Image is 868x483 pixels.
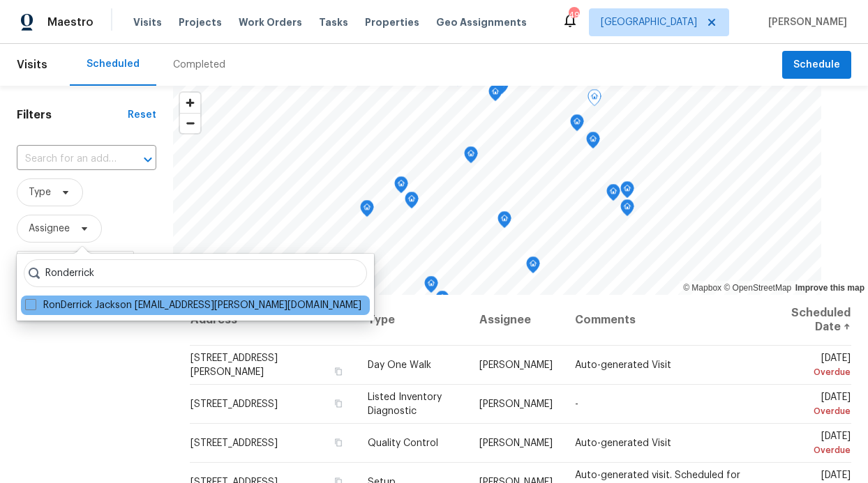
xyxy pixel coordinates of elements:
[497,211,511,233] div: Map marker
[368,392,442,416] span: Listed Inventory Diagnostic
[773,365,851,379] div: Overdue
[575,360,671,370] span: Auto-generated Visit
[773,392,851,418] span: [DATE]
[180,93,200,113] button: Zoom in
[773,353,851,379] span: [DATE]
[29,222,70,236] span: Assignee
[588,89,601,111] div: Map marker
[762,295,851,346] th: Scheduled Date ↑
[365,15,419,29] span: Properties
[239,15,302,29] span: Work Orders
[575,399,578,409] span: -
[128,108,156,122] div: Reset
[190,438,278,448] span: [STREET_ADDRESS]
[620,199,634,221] div: Map marker
[424,276,438,298] div: Map marker
[526,256,540,278] div: Map marker
[488,84,502,106] div: Map marker
[319,17,348,27] span: Tasks
[333,365,345,378] button: Copy Address
[29,185,51,199] span: Type
[468,295,564,346] th: Assignee
[724,283,791,293] a: OpenStreetMap
[368,438,438,448] span: Quality Control
[47,15,93,29] span: Maestro
[138,150,158,169] button: Open
[17,49,47,80] span: Visits
[357,295,469,346] th: Type
[782,51,851,79] button: Schedule
[773,431,851,457] span: [DATE]
[436,15,527,29] span: Geo Assignments
[606,184,620,206] div: Map marker
[773,443,851,457] div: Overdue
[360,200,374,222] div: Map marker
[87,57,140,71] div: Scheduled
[601,15,697,29] span: [GEOGRAPHIC_DATA]
[405,192,419,213] div: Map marker
[479,399,553,409] span: [PERSON_NAME]
[333,436,345,449] button: Copy Address
[793,56,840,74] span: Schedule
[25,298,361,312] label: RonDerrick Jackson [EMAIL_ADDRESS][PERSON_NAME][DOMAIN_NAME]
[17,108,128,122] h1: Filters
[620,181,634,203] div: Map marker
[333,397,345,410] button: Copy Address
[190,353,278,377] span: [STREET_ADDRESS][PERSON_NAME]
[763,15,847,29] span: [PERSON_NAME]
[394,176,408,198] div: Map marker
[564,295,762,346] th: Comments
[190,399,278,409] span: [STREET_ADDRESS]
[569,8,578,22] div: 49
[570,114,584,136] div: Map marker
[17,148,117,170] input: Search for an address...
[586,132,600,153] div: Map marker
[479,438,553,448] span: [PERSON_NAME]
[773,404,851,418] div: Overdue
[180,114,200,133] span: Zoom out
[368,360,431,370] span: Day One Walk
[683,283,721,293] a: Mapbox
[180,113,200,133] button: Zoom out
[173,86,821,295] canvas: Map
[179,15,222,29] span: Projects
[173,58,225,72] div: Completed
[575,438,671,448] span: Auto-generated Visit
[435,291,449,312] div: Map marker
[133,15,162,29] span: Visits
[795,283,865,293] a: Improve this map
[464,146,478,168] div: Map marker
[479,360,553,370] span: [PERSON_NAME]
